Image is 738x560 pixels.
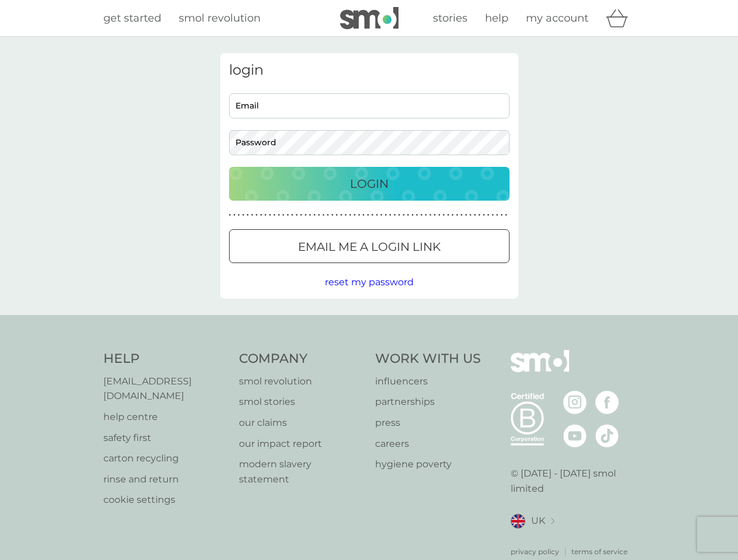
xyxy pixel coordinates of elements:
[291,212,293,218] p: ●
[103,12,161,24] span: get started
[375,436,481,452] a: careers
[456,212,458,218] p: ●
[447,212,449,218] p: ●
[331,212,334,218] p: ●
[260,212,262,218] p: ●
[103,492,228,508] a: cookie settings
[606,6,635,30] div: basket
[571,546,628,557] a: terms of service
[103,374,228,404] p: [EMAIL_ADDRESS][DOMAIN_NAME]
[179,10,261,27] a: smol revolution
[452,212,454,218] p: ●
[485,12,508,24] span: help
[242,212,244,218] p: ●
[233,212,235,218] p: ●
[282,212,285,218] p: ●
[487,212,490,218] p: ●
[595,424,619,447] img: visit the smol Tiktok page
[380,212,383,218] p: ●
[239,394,363,409] a: smol stories
[239,415,363,430] a: our claims
[375,457,481,472] a: hygiene poverty
[563,424,587,447] img: visit the smol Youtube page
[511,466,635,496] p: © [DATE] - [DATE] smol limited
[394,212,396,218] p: ●
[325,275,414,290] button: reset my password
[304,212,307,218] p: ●
[434,212,436,218] p: ●
[491,212,494,218] p: ●
[407,212,410,218] p: ●
[375,374,481,389] a: influencers
[425,212,427,218] p: ●
[367,212,369,218] p: ●
[511,350,569,390] img: smol
[179,12,261,24] span: smol revolution
[103,350,228,368] h4: Help
[469,212,472,218] p: ●
[485,10,508,27] a: help
[239,436,363,452] a: our impact report
[465,212,467,218] p: ●
[251,212,254,218] p: ●
[255,212,258,218] p: ●
[103,472,228,487] a: rinse and return
[318,212,320,218] p: ●
[551,518,555,524] img: select a new location
[323,212,325,218] p: ●
[229,62,510,79] h3: login
[433,12,467,24] span: stories
[483,212,485,218] p: ●
[229,167,510,201] button: Login
[433,10,467,27] a: stories
[384,212,387,218] p: ●
[309,212,311,218] p: ●
[531,513,545,528] span: UK
[595,391,619,414] img: visit the smol Facebook page
[375,415,481,430] a: press
[438,212,441,218] p: ●
[229,212,231,218] p: ●
[429,212,432,218] p: ●
[103,451,228,466] p: carton recycling
[273,212,276,218] p: ●
[103,409,228,425] a: help centre
[349,212,351,218] p: ●
[327,212,329,218] p: ●
[103,430,228,446] a: safety first
[501,212,503,218] p: ●
[420,212,422,218] p: ●
[496,212,498,218] p: ●
[103,10,161,27] a: get started
[340,7,399,29] img: smol
[238,212,240,218] p: ●
[345,212,347,218] p: ●
[300,212,303,218] p: ●
[526,10,588,27] a: my account
[287,212,289,218] p: ●
[278,212,280,218] p: ●
[340,212,342,218] p: ●
[511,546,559,557] a: privacy policy
[247,212,249,218] p: ●
[372,212,374,218] p: ●
[350,174,389,193] p: Login
[375,350,481,368] h4: Work With Us
[479,212,481,218] p: ●
[265,212,267,218] p: ●
[358,212,361,218] p: ●
[416,212,418,218] p: ●
[511,514,525,528] img: UK flag
[239,374,363,389] a: smol revolution
[505,212,507,218] p: ●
